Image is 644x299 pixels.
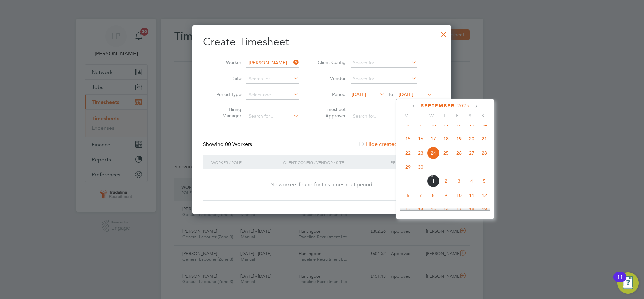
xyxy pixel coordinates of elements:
[211,106,241,119] label: Hiring Manager
[225,141,252,148] span: 00 Workers
[401,147,414,159] span: 22
[478,189,491,202] span: 12
[414,189,427,202] span: 7
[211,59,241,65] label: Worker
[203,35,441,49] h2: Create Timesheet
[316,59,346,65] label: Client Config
[210,181,434,189] div: No workers found for this timesheet period.
[425,113,438,119] span: W
[478,132,491,145] span: 21
[246,58,299,68] input: Search for...
[465,189,478,202] span: 11
[210,155,281,170] div: Worker / Role
[452,203,465,216] span: 17
[427,118,440,131] span: 10
[281,155,389,170] div: Client Config / Vendor / Site
[399,91,413,97] span: [DATE]
[438,113,451,119] span: T
[413,113,425,119] span: T
[451,113,464,119] span: F
[400,113,413,119] span: M
[414,118,427,131] span: 9
[211,75,241,81] label: Site
[203,141,253,148] div: Showing
[421,103,455,109] span: September
[478,118,491,131] span: 14
[401,161,414,173] span: 29
[440,132,452,145] span: 18
[427,175,440,178] span: Oct
[401,189,414,202] span: 6
[401,203,414,216] span: 13
[246,111,299,121] input: Search for...
[478,147,491,159] span: 28
[351,111,417,121] input: Search for...
[401,132,414,145] span: 15
[464,113,476,119] span: S
[440,147,452,159] span: 25
[211,91,241,97] label: Period Type
[452,189,465,202] span: 10
[358,141,426,148] label: Hide created timesheets
[465,147,478,159] span: 27
[414,203,427,216] span: 14
[246,74,299,84] input: Search for...
[427,132,440,145] span: 17
[452,175,465,188] span: 3
[465,132,478,145] span: 20
[440,118,452,131] span: 11
[427,175,440,188] span: 1
[457,103,469,109] span: 2025
[465,118,478,131] span: 13
[617,272,639,294] button: Open Resource Center, 11 new notifications
[427,203,440,216] span: 15
[351,58,417,68] input: Search for...
[389,155,434,170] div: Period
[427,147,440,159] span: 24
[427,189,440,202] span: 8
[465,203,478,216] span: 18
[617,277,623,286] div: 11
[452,118,465,131] span: 12
[351,74,417,84] input: Search for...
[414,132,427,145] span: 16
[452,132,465,145] span: 19
[414,147,427,159] span: 23
[316,106,346,119] label: Timesheet Approver
[246,90,299,100] input: Select one
[452,147,465,159] span: 26
[352,91,366,97] span: [DATE]
[465,175,478,188] span: 4
[440,175,452,188] span: 2
[476,113,489,119] span: S
[316,91,346,97] label: Period
[401,118,414,131] span: 8
[478,203,491,216] span: 19
[316,75,346,81] label: Vendor
[386,90,395,99] span: To
[414,161,427,173] span: 30
[440,189,452,202] span: 9
[478,175,491,188] span: 5
[440,203,452,216] span: 16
